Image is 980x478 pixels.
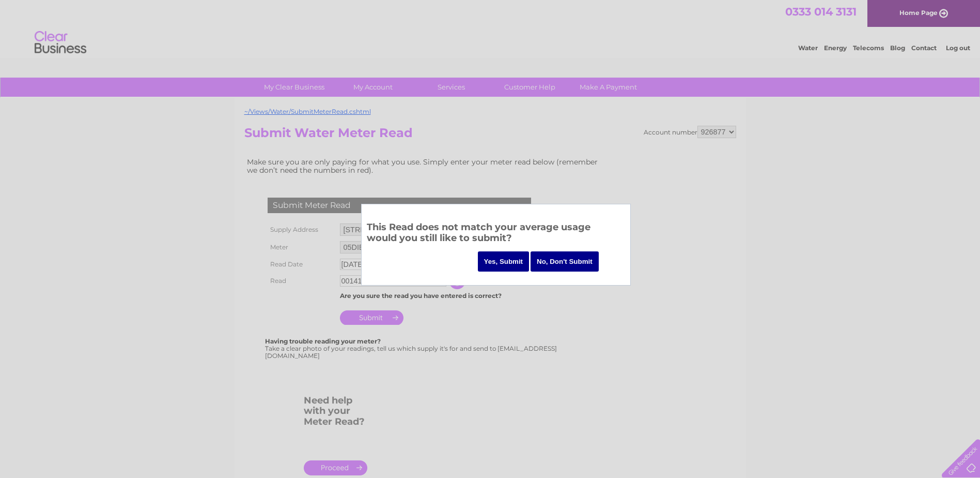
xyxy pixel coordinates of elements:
a: Log out [946,44,970,52]
h3: This Read does not match your average usage would you still like to submit? [367,220,625,248]
a: Energy [824,44,847,52]
a: Water [798,44,818,52]
a: Contact [911,44,937,52]
div: Clear Business is a trading name of Verastar Limited (registered in [GEOGRAPHIC_DATA] No. 3667643... [246,6,735,50]
a: 0333 014 3131 [785,5,857,18]
a: Blog [890,44,905,52]
a: Telecoms [853,44,884,52]
input: No, Don't Submit [531,251,599,272]
input: Yes, Submit [478,251,530,272]
img: logo.png [34,27,87,58]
